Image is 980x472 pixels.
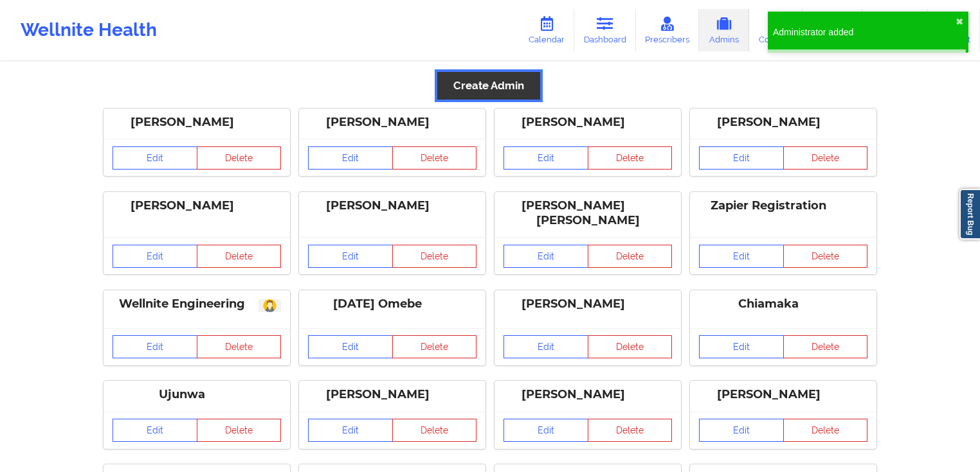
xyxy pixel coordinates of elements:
[197,419,282,442] button: Delete
[308,115,476,130] div: [PERSON_NAME]
[113,245,197,268] a: Edit
[699,9,749,51] a: Admins
[504,297,672,311] div: [PERSON_NAME]
[574,9,636,51] a: Dashboard
[749,9,803,51] a: Coaches
[504,419,588,442] a: Edit
[699,297,867,311] div: Chiamaka
[308,387,476,402] div: [PERSON_NAME]
[308,419,393,442] a: Edit
[437,72,540,100] button: Create Admin
[699,245,784,268] a: Edit
[504,146,588,170] a: Edit
[699,198,867,213] div: Zapier Registration
[392,335,477,358] button: Delete
[504,335,588,358] a: Edit
[113,297,281,311] div: Wellnite Engineering
[113,335,197,358] a: Edit
[504,198,672,228] div: [PERSON_NAME] [PERSON_NAME]
[588,419,673,442] button: Delete
[308,335,393,358] a: Edit
[636,9,700,51] a: Prescribers
[392,245,477,268] button: Delete
[308,146,393,170] a: Edit
[699,115,867,130] div: [PERSON_NAME]
[588,335,673,358] button: Delete
[259,299,281,312] img: avatar.png
[699,387,867,402] div: [PERSON_NAME]
[504,387,672,402] div: [PERSON_NAME]
[959,189,980,240] a: Report Bug
[588,245,673,268] button: Delete
[783,245,868,268] button: Delete
[699,335,784,358] a: Edit
[392,146,477,170] button: Delete
[113,146,197,170] a: Edit
[197,245,282,268] button: Delete
[113,198,281,213] div: [PERSON_NAME]
[773,26,956,39] div: Administrator added
[783,419,868,442] button: Delete
[783,335,868,358] button: Delete
[113,115,281,130] div: [PERSON_NAME]
[699,419,784,442] a: Edit
[783,146,868,170] button: Delete
[113,387,281,402] div: Ujunwa
[308,198,476,213] div: [PERSON_NAME]
[308,245,393,268] a: Edit
[113,419,197,442] a: Edit
[392,419,477,442] button: Delete
[699,146,784,170] a: Edit
[588,146,673,170] button: Delete
[956,17,963,27] button: close
[197,335,282,358] button: Delete
[519,9,574,51] a: Calendar
[197,146,282,170] button: Delete
[504,115,672,130] div: [PERSON_NAME]
[308,297,476,311] div: [DATE] Omebe
[504,245,588,268] a: Edit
